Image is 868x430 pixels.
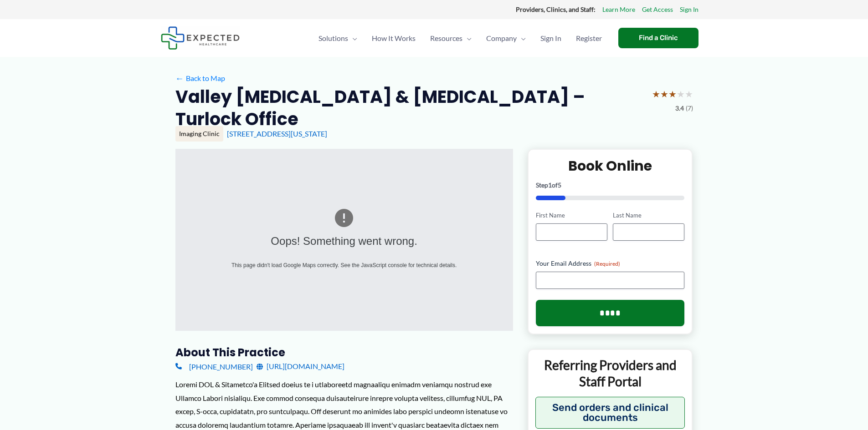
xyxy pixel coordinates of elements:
label: First Name [536,211,607,220]
span: 1 [548,181,552,189]
a: Find a Clinic [618,28,699,48]
span: ★ [668,86,677,102]
h2: Valley [MEDICAL_DATA] & [MEDICAL_DATA] – Turlock Office [175,86,645,131]
a: Sign In [533,22,569,54]
a: ←Back to Map [175,71,225,85]
span: ★ [677,86,685,102]
p: Step of [536,182,685,188]
span: Resources [430,22,462,54]
span: 3.4 [675,102,684,114]
div: Oops! Something went wrong. [211,231,477,252]
a: ResourcesMenu Toggle [423,22,479,54]
a: Register [569,22,609,54]
a: Get Access [642,4,673,15]
span: Register [576,22,602,54]
p: Referring Providers and Staff Portal [535,357,685,390]
label: Last Name [613,211,684,220]
span: Sign In [540,22,561,54]
a: [PHONE_NUMBER] [175,359,253,373]
a: Sign In [680,4,699,15]
a: CompanyMenu Toggle [479,22,533,54]
img: Expected Healthcare Logo - side, dark font, small [161,26,240,50]
button: Send orders and clinical documents [535,397,685,429]
span: (Required) [594,260,620,267]
strong: Providers, Clinics, and Staff: [516,5,596,13]
span: Company [486,22,517,54]
h2: Book Online [536,157,685,175]
span: ★ [660,86,668,102]
label: Your Email Address [536,259,685,268]
span: Menu Toggle [348,22,357,54]
span: Menu Toggle [517,22,526,54]
span: 5 [558,181,561,189]
div: This page didn't load Google Maps correctly. See the JavaScript console for technical details. [211,260,477,270]
a: How It Works [365,22,423,54]
a: [STREET_ADDRESS][US_STATE] [227,129,327,138]
a: [URL][DOMAIN_NAME] [257,359,344,373]
h3: About this practice [175,345,513,359]
span: ★ [652,86,660,102]
span: Menu Toggle [462,22,472,54]
a: SolutionsMenu Toggle [311,22,365,54]
span: Solutions [318,22,348,54]
span: How It Works [372,22,416,54]
div: Imaging Clinic [175,126,223,142]
a: Learn More [602,4,635,15]
span: ★ [685,86,693,102]
span: (7) [686,102,693,114]
nav: Primary Site Navigation [311,22,609,54]
span: ← [175,74,184,82]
